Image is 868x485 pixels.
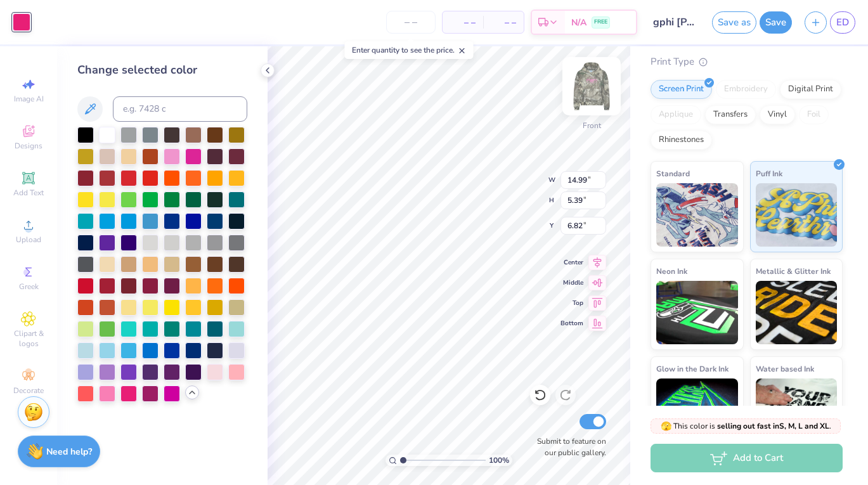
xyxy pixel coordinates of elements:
[594,18,607,27] span: FREE
[756,362,814,375] span: Water based Ink
[560,278,583,287] span: Middle
[656,264,687,278] span: Neon Ink
[661,420,671,432] span: 🫣
[560,299,583,307] span: Top
[756,281,838,344] img: Metallic & Glitter Ink
[716,80,776,99] div: Embroidery
[113,96,247,122] input: e.g. 7428 c
[566,61,617,112] img: Front
[13,188,44,198] span: Add Text
[656,281,738,344] img: Neon Ink
[656,378,738,442] img: Glow in the Dark Ink
[450,16,476,29] span: – –
[560,258,583,267] span: Center
[651,55,843,69] div: Print Type
[386,11,436,34] input: – –
[830,11,855,34] a: ED
[756,264,831,278] span: Metallic & Glitter Ink
[656,167,690,180] span: Standard
[345,41,474,59] div: Enter quantity to see the price.
[16,235,41,245] span: Upload
[756,183,838,247] img: Puff Ink
[530,436,606,458] label: Submit to feature on our public gallery.
[705,105,756,124] div: Transfers
[651,105,701,124] div: Applique
[836,15,849,30] span: ED
[651,80,712,99] div: Screen Print
[656,183,738,247] img: Standard
[489,455,509,466] span: 100 %
[560,319,583,328] span: Bottom
[780,80,841,99] div: Digital Print
[6,328,51,349] span: Clipart & logos
[712,11,756,34] button: Save as
[799,105,829,124] div: Foil
[583,120,601,131] div: Front
[14,94,44,104] span: Image AI
[756,378,838,442] img: Water based Ink
[571,16,586,29] span: N/A
[756,167,782,180] span: Puff Ink
[661,420,831,432] span: This color is .
[644,10,706,35] input: Untitled Design
[46,446,92,458] strong: Need help?
[656,362,729,375] span: Glow in the Dark Ink
[760,11,792,34] button: Save
[19,281,39,292] span: Greek
[77,61,247,79] div: Change selected color
[13,385,44,396] span: Decorate
[651,131,712,150] div: Rhinestones
[491,16,516,29] span: – –
[760,105,795,124] div: Vinyl
[717,421,829,431] strong: selling out fast in S, M, L and XL
[15,141,42,151] span: Designs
